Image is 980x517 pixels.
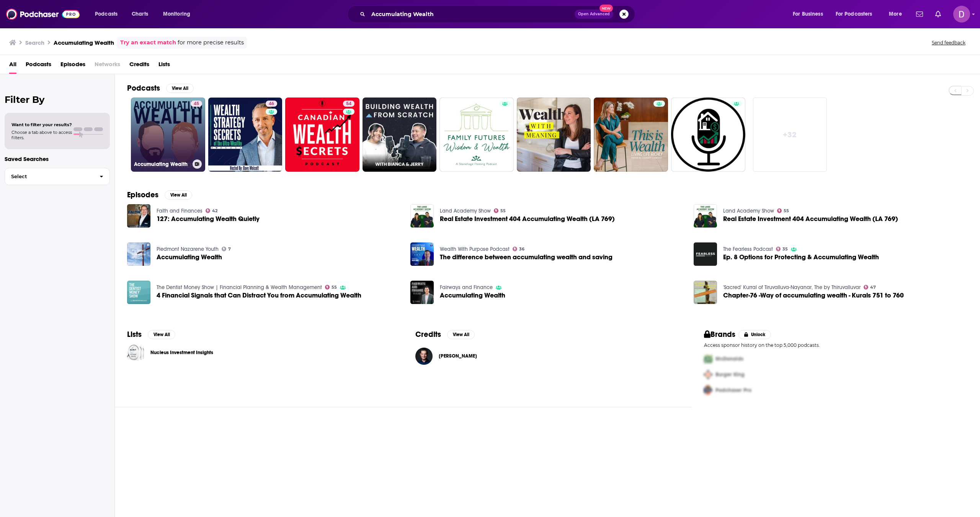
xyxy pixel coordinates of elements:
[163,9,190,20] span: Monitoring
[784,209,789,213] span: 55
[864,285,876,289] a: 47
[95,9,118,20] span: Podcasts
[440,292,505,299] span: Accumulating Wealth
[127,281,150,304] img: 4 Financial Signals that Can Distract You from Accumulating Wealth
[332,286,337,289] span: 55
[5,174,93,179] span: Select
[178,38,244,47] span: for more precise results
[913,8,926,21] a: Show notifications dropdown
[228,247,231,251] span: 7
[132,9,148,20] span: Charts
[410,204,434,228] img: Real Estate Investment 404 Accumulating Wealth (LA 769)
[127,83,194,93] a: PodcastsView All
[212,209,217,213] span: 42
[54,39,114,46] h3: Accumulating Wealth
[60,58,85,74] a: Episodes
[157,246,219,252] a: Piedmont Nazarene Youth
[599,5,613,12] span: New
[127,204,150,228] a: 127: Accumulating Wealth Quietly
[157,292,361,299] a: 4 Financial Signals that Can Distract You from Accumulating Wealth
[889,9,902,20] span: More
[500,209,506,213] span: 55
[368,8,575,20] input: Search podcasts, credits, & more...
[127,190,158,200] h2: Episodes
[704,330,736,339] h2: Brands
[11,122,72,127] span: Want to filter your results?
[831,8,884,20] button: open menu
[777,208,789,213] a: 55
[134,161,189,167] h3: Accumulating Wealth
[194,100,199,108] span: 45
[9,58,16,74] a: All
[753,98,827,172] a: +32
[266,101,277,107] a: 46
[884,8,911,20] button: open menu
[715,387,751,393] span: Podchaser Pro
[793,9,823,20] span: For Business
[5,155,110,163] p: Saved Searches
[157,216,260,222] span: 127: Accumulating Wealth Quietly
[208,98,283,172] a: 46
[513,247,525,251] a: 36
[191,101,202,107] a: 45
[782,247,788,251] span: 35
[26,58,51,74] a: Podcasts
[410,281,434,304] img: Accumulating Wealth
[354,5,642,23] div: Search podcasts, credits, & more...
[694,242,717,266] img: Ep. 8 Options for Protecting & Accumulating Wealth
[723,284,861,291] a: 'Sacred' Kurral of Tiruvalluva-Nayanar, The by Thiruvalluvar
[206,208,218,213] a: 42
[158,58,170,74] span: Lists
[723,216,898,222] a: Real Estate Investment 404 Accumulating Wealth (LA 769)
[776,247,788,251] a: 35
[723,246,773,252] a: The Fearless Podcast
[269,100,274,108] span: 46
[578,12,610,16] span: Open Advanced
[127,83,160,93] h2: Podcasts
[738,330,771,339] button: Unlock
[953,6,970,23] span: Logged in as donovan
[127,344,144,361] a: Nucleus Investment Insights
[95,58,120,74] span: Networks
[129,58,149,74] a: Credits
[415,330,475,339] a: CreditsView All
[131,98,205,172] a: 45Accumulating Wealth
[440,254,612,260] a: The difference between accumulating wealth and saving
[148,330,175,339] button: View All
[701,367,715,382] img: Second Pro Logo
[166,84,194,93] button: View All
[157,208,203,214] a: Faith and Finances
[439,353,477,359] span: [PERSON_NAME]
[704,342,968,348] p: Access sponsor history on the top 5,000 podcasts.
[165,190,192,200] button: View All
[5,94,110,105] h2: Filter By
[325,285,337,289] a: 55
[440,246,510,252] a: Wealth With Purpose Podcast
[120,38,176,47] a: Try an exact match
[440,216,615,222] span: Real Estate Investment 404 Accumulating Wealth (LA 769)
[723,254,879,260] a: Ep. 8 Options for Protecting & Accumulating Wealth
[157,284,322,291] a: The Dentist Money Show | Financial Planning & Wealth Management
[415,348,433,365] img: Richard Canfield
[6,7,80,21] img: Podchaser - Follow, Share and Rate Podcasts
[343,101,354,107] a: 54
[5,168,110,185] button: Select
[694,204,717,228] img: Real Estate Investment 404 Accumulating Wealth (LA 769)
[127,330,142,339] h2: Lists
[519,247,524,251] span: 36
[694,281,717,304] img: Chapter-76 -Way of accumulating wealth - Kurals 751 to 760
[127,330,175,339] a: ListsView All
[157,254,222,260] span: Accumulating Wealth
